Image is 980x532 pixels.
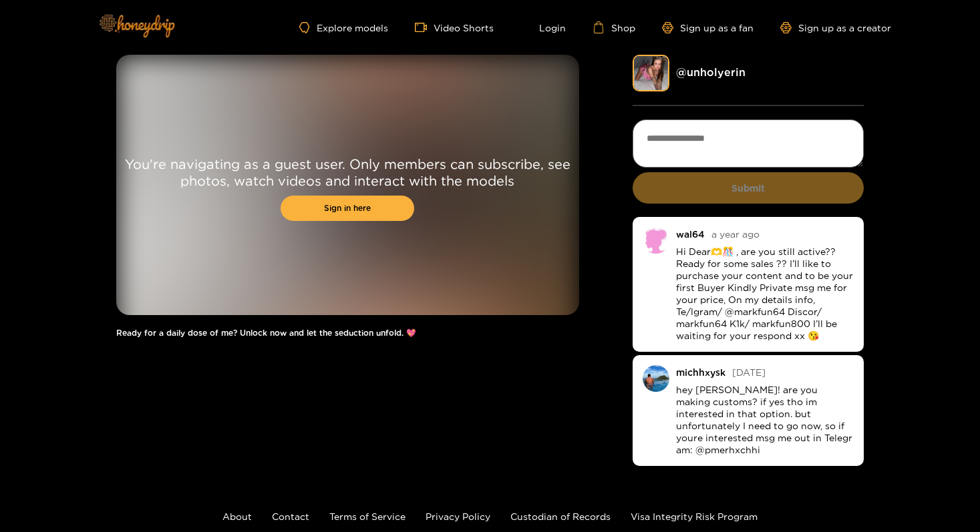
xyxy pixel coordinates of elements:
a: @ unholyerin [676,66,746,78]
span: video-camera [415,21,434,33]
a: Login [520,21,566,33]
button: Submit [633,172,864,204]
p: hey [PERSON_NAME]! are you making customs? if yes tho im interested in that option. but unfortuna... [676,384,854,456]
span: [DATE] [732,367,766,377]
a: About [222,511,252,521]
a: Terms of Service [329,511,405,521]
a: Contact [272,511,309,521]
img: unholyerin [633,55,669,91]
span: a year ago [711,229,760,239]
div: wal64 [676,229,705,239]
a: Explore models [299,22,387,33]
div: michhxysk [676,367,725,377]
h1: Ready for a daily dose of me? Unlock now and let the seduction unfold. 💖 [116,328,579,338]
a: Custodian of Records [510,511,611,521]
img: scy7z-photo_2023-07-27_17-03-51--------.jpg [643,365,669,392]
img: no-avatar.png [643,227,669,254]
a: Video Shorts [415,21,494,33]
a: Sign up as a creator [780,22,891,33]
p: Hi Dear🫶🎊 , are you still active?? Ready for some sales ?? I’ll like to purchase your content and... [676,246,854,342]
a: Visa Integrity Risk Program [631,511,758,521]
a: Privacy Policy [426,511,490,521]
a: Sign up as a fan [662,22,754,33]
a: Shop [593,21,635,33]
a: Sign in here [281,196,414,221]
p: You're navigating as a guest user. Only members can subscribe, see photos, watch videos and inter... [116,156,579,189]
